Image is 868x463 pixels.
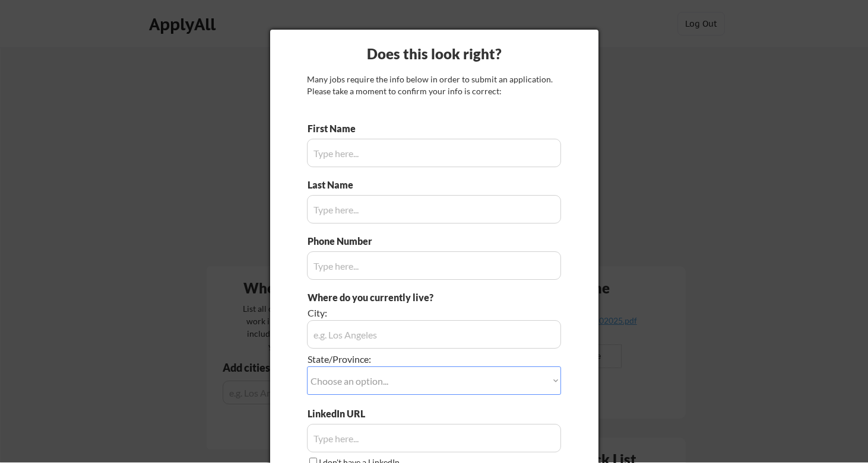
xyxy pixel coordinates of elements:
div: Phone Number [308,235,379,248]
div: State/Province: [308,353,495,366]
div: First Name [308,122,365,135]
div: LinkedIn URL [308,407,396,420]
div: Does this look right? [270,44,598,64]
input: Type here... [307,139,561,167]
input: Type here... [307,251,561,280]
input: Type here... [307,424,561,452]
input: Type here... [307,195,561,223]
input: e.g. Los Angeles [307,320,561,349]
div: Last Name [308,178,365,191]
div: Where do you currently live? [308,291,495,304]
div: Many jobs require the info below in order to submit an application. Please take a moment to confi... [307,74,561,97]
div: City: [308,306,495,320]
